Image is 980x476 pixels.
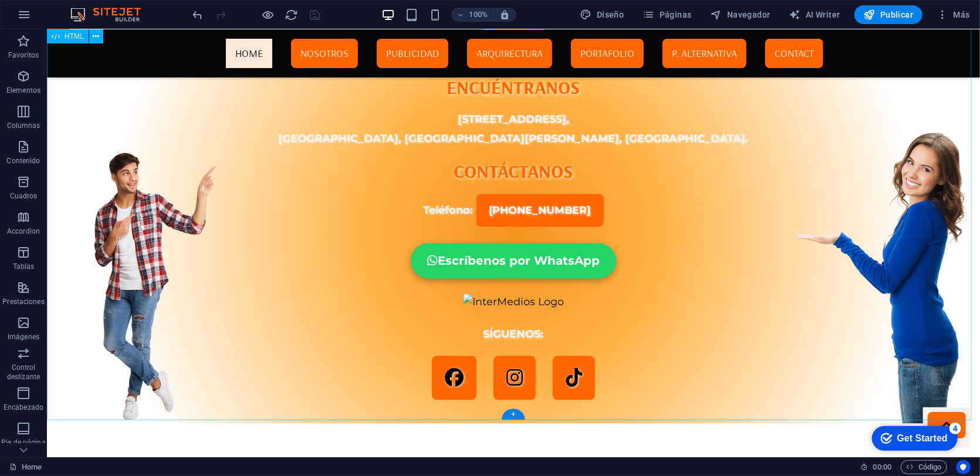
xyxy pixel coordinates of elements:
button: Usercentrics [957,460,971,474]
button: Más [932,5,975,24]
span: Código [906,460,942,474]
span: Navegador [711,9,771,21]
button: Código [901,460,947,474]
span: HTML [65,33,84,40]
p: Imágenes [8,332,39,342]
div: Diseño (Ctrl+Alt+Y) [576,5,629,24]
div: + [502,409,525,420]
button: undo [191,8,205,22]
button: 100% [451,8,493,22]
button: Publicar [854,5,923,24]
p: Pie de página [1,438,45,447]
button: AI Writer [785,5,845,24]
h6: 100% [469,8,488,22]
i: Volver a cargar página [285,8,299,22]
p: Columnas [7,121,40,130]
button: reload [285,8,299,22]
button: Navegador [706,5,775,24]
div: Get Started 4 items remaining, 20% complete [9,6,95,31]
button: Páginas [638,5,697,24]
span: AI Writer [789,9,840,21]
span: : [881,463,883,471]
p: Encabezado [4,403,43,412]
p: Elementos [6,86,40,95]
span: 00 00 [873,460,891,474]
div: 4 [87,2,99,14]
span: Más [937,9,970,21]
img: Editor Logo [67,8,156,22]
i: Al redimensionar, ajustar el nivel de zoom automáticamente para ajustarse al dispositivo elegido. [499,9,510,20]
p: Tablas [13,262,35,271]
p: Prestaciones [2,297,44,306]
div: Get Started [35,13,85,23]
p: Accordion [7,227,40,236]
a: Haz clic para cancelar la selección y doble clic para abrir páginas [9,460,42,474]
h6: Tiempo de la sesión [861,460,892,474]
span: Publicar [864,9,914,21]
p: Contenido [6,156,40,166]
button: Diseño [576,5,629,24]
p: Cuadros [10,191,38,201]
p: Favoritos [8,50,39,60]
span: Páginas [643,9,692,21]
i: Deshacer: Cambiar HTML (Ctrl+Z) [191,8,205,22]
span: Diseño [580,9,624,21]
